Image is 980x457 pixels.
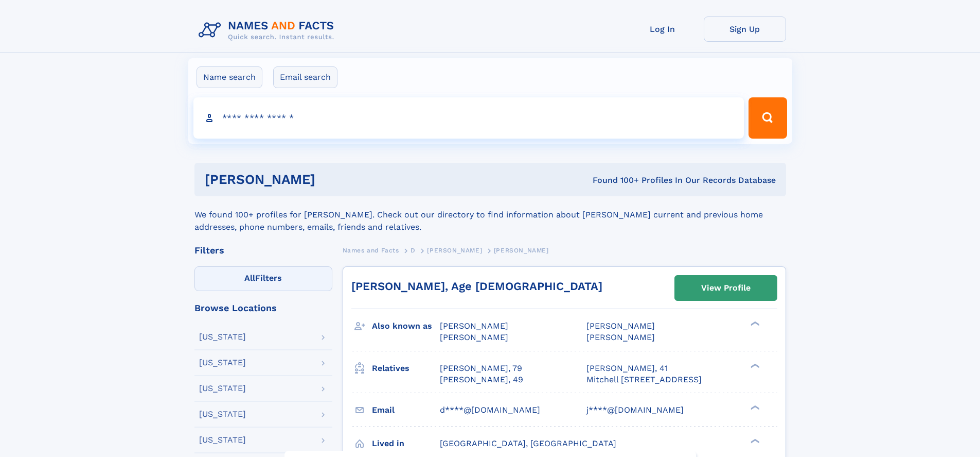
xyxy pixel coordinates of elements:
[199,410,246,418] div: [US_STATE]
[199,384,246,393] div: [US_STATE]
[621,16,704,42] a: Log In
[194,266,332,291] label: Filters
[494,247,549,254] span: [PERSON_NAME]
[199,333,246,341] div: [US_STATE]
[440,438,616,448] span: [GEOGRAPHIC_DATA], [GEOGRAPHIC_DATA]
[372,401,440,419] h3: Email
[748,437,760,444] div: ❯
[704,16,786,42] a: Sign Up
[701,276,751,300] div: View Profile
[351,280,602,293] a: [PERSON_NAME], Age [DEMOGRAPHIC_DATA]
[193,97,744,139] input: search input
[440,363,522,374] a: [PERSON_NAME], 79
[586,363,668,374] a: [PERSON_NAME], 41
[411,247,416,254] span: D
[440,321,508,331] span: [PERSON_NAME]
[244,273,255,283] span: All
[586,321,655,331] span: [PERSON_NAME]
[748,404,760,411] div: ❯
[205,173,454,186] h1: [PERSON_NAME]
[675,276,777,300] a: View Profile
[194,196,786,233] div: We found 100+ profiles for [PERSON_NAME]. Check out our directory to find information about [PERS...
[440,374,523,385] a: [PERSON_NAME], 49
[199,436,246,444] div: [US_STATE]
[194,16,343,44] img: Logo Names and Facts
[372,435,440,452] h3: Lived in
[586,374,702,385] a: Mitchell [STREET_ADDRESS]
[749,97,787,139] button: Search Button
[427,247,482,254] span: [PERSON_NAME]
[748,362,760,369] div: ❯
[440,332,508,342] span: [PERSON_NAME]
[343,244,399,257] a: Names and Facts
[194,246,332,255] div: Filters
[199,359,246,367] div: [US_STATE]
[197,66,262,88] label: Name search
[586,332,655,342] span: [PERSON_NAME]
[454,175,776,186] div: Found 100+ Profiles In Our Records Database
[748,320,760,327] div: ❯
[194,303,332,313] div: Browse Locations
[372,317,440,335] h3: Also known as
[273,66,337,88] label: Email search
[427,244,482,257] a: [PERSON_NAME]
[372,360,440,377] h3: Relatives
[411,244,416,257] a: D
